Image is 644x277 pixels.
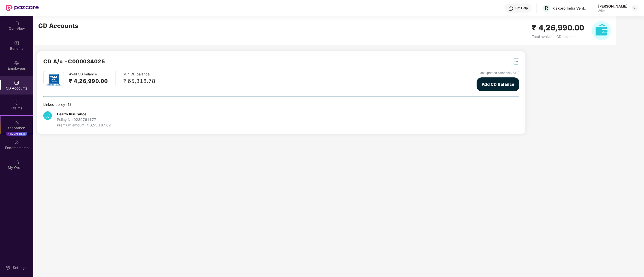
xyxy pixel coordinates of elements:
[69,77,108,85] h2: ₹ 4,26,990.00
[57,117,111,122] div: Policy No. 0239761177
[57,112,86,116] b: Health Insurance
[598,9,627,13] div: Admin
[45,71,62,88] img: tatag.png
[479,71,519,75] div: Last updated balance [DATE]
[123,77,155,85] div: ₹ 65,318.78
[43,57,105,66] h2: CD A/c - C000034025
[633,6,637,10] img: svg+xml;base64,PHN2ZyBpZD0iRHJvcGRvd24tMzJ4MzIiIHhtbG5zPSJodHRwOi8vd3d3LnczLm9yZy8yMDAwL3N2ZyIgd2...
[14,100,19,105] img: svg+xml;base64,PHN2ZyBpZD0iQ2xhaW0iIHhtbG5zPSJodHRwOi8vd3d3LnczLm9yZy8yMDAwL3N2ZyIgd2lkdGg9IjIwIi...
[14,140,19,145] img: svg+xml;base64,PHN2ZyBpZD0iRW5kb3JzZW1lbnRzIiB4bWxucz0iaHR0cDovL3d3dy53My5vcmcvMjAwMC9zdmciIHdpZH...
[69,71,116,85] div: Avail CD balance
[508,6,513,11] img: svg+xml;base64,PHN2ZyBpZD0iSGVscC0zMngzMiIgeG1sbnM9Imh0dHA6Ly93d3cudzMub3JnLzIwMDAvc3ZnIiB3aWR0aD...
[14,120,19,125] img: svg+xml;base64,PHN2ZyB4bWxucz0iaHR0cDovL3d3dy53My5vcmcvMjAwMC9zdmciIHdpZHRoPSIyMSIgaGVpZ2h0PSIyMC...
[552,6,588,11] div: Riskpro India Ventures Private Limited
[515,6,528,10] div: Get Help
[6,132,27,136] div: New Challenge
[57,122,111,128] div: Premium amount: ₹ 6,53,187.82
[11,265,28,270] div: Settings
[123,71,155,85] div: Min CD balance
[477,77,519,91] button: Add CD Balance
[482,81,515,87] span: Add CD Balance
[592,21,611,40] img: svg+xml;base64,PHN2ZyB4bWxucz0iaHR0cDovL3d3dy53My5vcmcvMjAwMC9zdmciIHhtbG5zOnhsaW5rPSJodHRwOi8vd3...
[14,160,19,165] img: svg+xml;base64,PHN2ZyBpZD0iTXlfT3JkZXJzIiBkYXRhLW5hbWU9Ik15IE9yZGVycyIgeG1sbnM9Imh0dHA6Ly93d3cudz...
[598,4,627,9] div: [PERSON_NAME]
[43,111,52,120] img: svg+xml;base64,PHN2ZyB4bWxucz0iaHR0cDovL3d3dy53My5vcmcvMjAwMC9zdmciIHdpZHRoPSIzNCIgaGVpZ2h0PSIzNC...
[532,22,584,34] h2: ₹ 4,26,990.00
[513,58,519,65] img: svg+xml;base64,PHN2ZyB4bWxucz0iaHR0cDovL3d3dy53My5vcmcvMjAwMC9zdmciIHdpZHRoPSIyNSIgaGVpZ2h0PSIyNS...
[38,21,79,31] h2: CD Accounts
[14,80,19,85] img: svg+xml;base64,PHN2ZyBpZD0iQ0RfQWNjb3VudHMiIGRhdGEtbmFtZT0iQ0QgQWNjb3VudHMiIHhtbG5zPSJodHRwOi8vd3...
[5,265,10,270] img: svg+xml;base64,PHN2ZyBpZD0iU2V0dGluZy0yMHgyMCIgeG1sbnM9Imh0dHA6Ly93d3cudzMub3JnLzIwMDAvc3ZnIiB3aW...
[1,125,33,130] div: Stepathon
[14,60,19,65] img: svg+xml;base64,PHN2ZyBpZD0iRW1wbG95ZWVzIiB4bWxucz0iaHR0cDovL3d3dy53My5vcmcvMjAwMC9zdmciIHdpZHRoPS...
[14,40,19,45] img: svg+xml;base64,PHN2ZyBpZD0iQmVuZWZpdHMiIHhtbG5zPSJodHRwOi8vd3d3LnczLm9yZy8yMDAwL3N2ZyIgd2lkdGg9Ij...
[532,34,576,39] span: Total available CD balance
[6,5,39,11] img: New Pazcare Logo
[43,102,519,107] div: Linked policy ( 1 )
[545,5,548,11] span: R
[14,21,19,26] img: svg+xml;base64,PHN2ZyBpZD0iSG9tZSIgeG1sbnM9Imh0dHA6Ly93d3cudzMub3JnLzIwMDAvc3ZnIiB3aWR0aD0iMjAiIG...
